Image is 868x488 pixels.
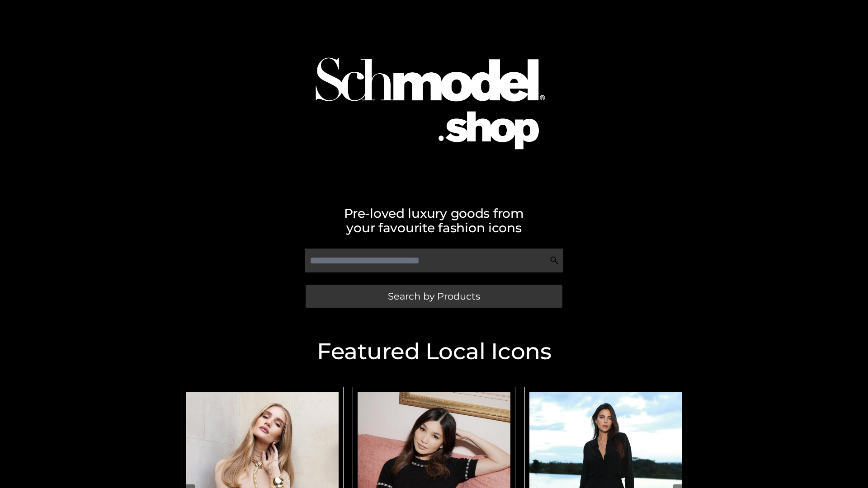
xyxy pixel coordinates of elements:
img: Search Icon [550,256,559,265]
span: Search by Products [388,291,480,301]
h2: Pre-loved luxury goods from your favourite fashion icons [176,206,692,235]
h2: Featured Local Icons​ [176,340,692,363]
a: Search by Products [306,285,562,308]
